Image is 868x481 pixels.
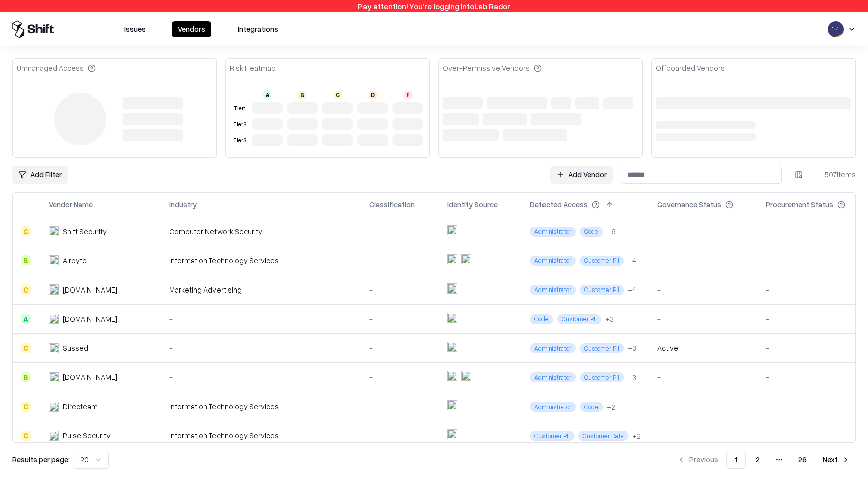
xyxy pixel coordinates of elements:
[334,91,342,99] div: C
[63,314,117,324] div: [DOMAIN_NAME]
[21,255,31,265] div: B
[580,285,624,295] span: Customer PII
[657,430,749,441] div: -
[605,314,614,324] button: +3
[530,402,576,412] span: Administrator
[49,199,93,210] div: Vendor Name
[12,166,68,184] button: Add Filter
[21,314,31,324] div: A
[369,401,431,412] div: -
[21,372,31,382] div: B
[530,256,576,266] span: Administrator
[369,226,431,237] div: -
[63,372,117,382] div: [DOMAIN_NAME]
[580,372,624,382] span: Customer PII
[657,284,749,295] div: -
[580,227,603,237] span: Code
[766,343,861,353] div: -
[766,401,861,412] div: -
[230,63,276,73] div: Risk Heatmap
[657,314,749,324] div: -
[671,451,856,469] nav: pagination
[447,313,457,323] img: entra.microsoft.com
[628,284,636,295] button: +4
[790,451,815,469] button: 26
[447,225,457,235] img: entra.microsoft.com
[766,314,861,324] div: -
[657,255,749,266] div: -
[530,199,588,210] div: Detected Access
[632,431,641,441] div: + 2
[49,226,59,236] img: Shift Security
[369,430,431,441] div: -
[21,343,31,353] div: C
[726,451,746,469] button: 1
[232,120,248,129] div: Tier 2
[169,430,353,441] div: Information Technology Services
[49,372,59,382] img: microsoft.com
[607,402,615,412] button: +2
[17,63,96,73] div: Unmanaged Access
[169,343,353,353] div: -
[369,91,377,99] div: D
[63,255,87,266] div: Airbyte
[63,226,107,237] div: Shift Security
[369,255,431,266] div: -
[369,199,415,210] div: Classification
[628,255,636,266] div: + 4
[21,226,31,236] div: C
[766,372,861,382] div: -
[12,454,70,465] p: Results per page:
[530,431,574,441] span: Customer PII
[656,63,725,73] div: Offboarded Vendors
[607,402,615,412] div: + 2
[447,371,457,381] img: entra.microsoft.com
[557,314,601,324] span: Customer PII
[766,430,861,441] div: -
[628,372,636,383] button: +3
[169,372,353,382] div: -
[369,314,431,324] div: -
[63,343,88,353] div: Sussed
[169,284,353,295] div: Marketing Advertising
[63,430,111,441] div: Pulse Security
[447,400,457,410] img: entra.microsoft.com
[118,21,152,37] button: Issues
[232,104,248,113] div: Tier 1
[578,431,628,441] span: Customer Data
[628,343,636,353] button: +3
[657,372,749,382] div: -
[530,372,576,382] span: Administrator
[607,226,616,237] button: +6
[232,136,248,145] div: Tier 3
[580,256,624,266] span: Customer PII
[628,284,636,295] div: + 4
[447,254,457,264] img: entra.microsoft.com
[172,21,211,37] button: Vendors
[461,254,471,264] img: snowflake.com
[628,343,636,353] div: + 3
[766,284,861,295] div: -
[607,226,616,237] div: + 6
[657,226,749,237] div: -
[816,169,856,180] div: 507 items
[530,343,576,353] span: Administrator
[21,431,31,441] div: C
[21,284,31,295] div: C
[657,343,678,353] div: Active
[49,431,59,441] img: Pulse Security
[369,372,431,382] div: -
[580,402,603,412] span: Code
[263,91,271,99] div: A
[49,402,59,412] img: Directeam
[169,401,353,412] div: Information Technology Services
[766,255,861,266] div: -
[447,283,457,294] img: entra.microsoft.com
[169,314,353,324] div: -
[657,199,721,210] div: Governance Status
[169,255,353,266] div: Information Technology Services
[169,199,197,210] div: Industry
[817,451,856,469] button: Next
[766,199,833,210] div: Procurement Status
[628,255,636,266] button: +4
